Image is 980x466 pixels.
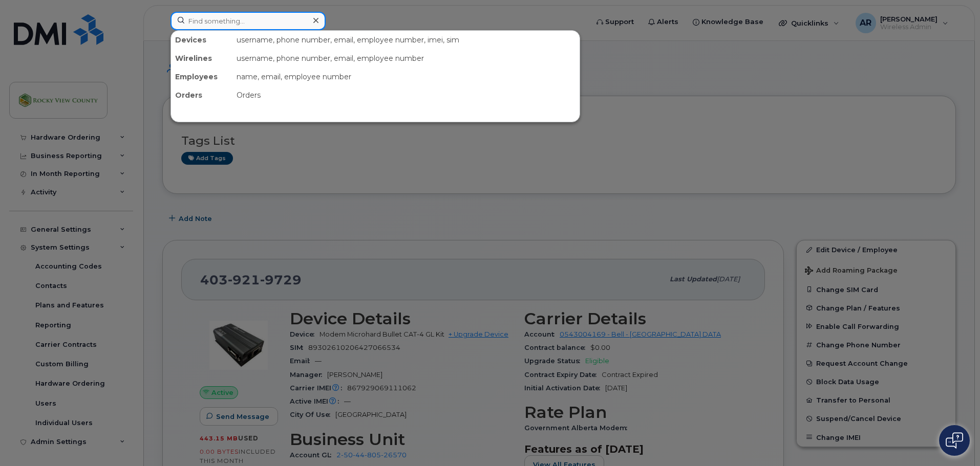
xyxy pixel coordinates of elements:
div: Wirelines [171,49,232,68]
div: Devices [171,31,232,49]
div: Employees [171,68,232,86]
div: name, email, employee number [232,68,580,86]
img: Open chat [946,432,963,449]
div: username, phone number, email, employee number, imei, sim [232,31,580,49]
div: Orders [232,86,580,104]
div: Orders [171,86,232,104]
div: username, phone number, email, employee number [232,49,580,68]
